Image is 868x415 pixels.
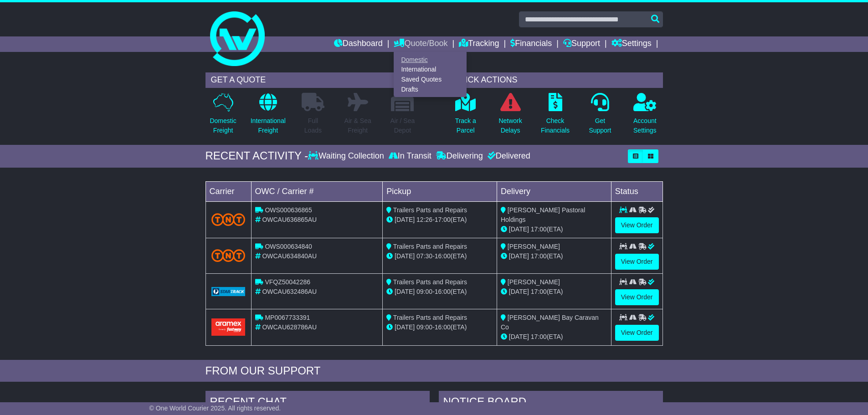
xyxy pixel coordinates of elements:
span: [PERSON_NAME] [508,243,560,250]
a: GetSupport [588,92,611,140]
span: 17:00 [531,225,547,233]
span: [DATE] [395,216,415,223]
a: Drafts [394,84,466,94]
a: Quote/Book [394,36,447,52]
td: Status [611,181,663,201]
span: OWCAU628786AU [262,323,317,331]
img: GetCarrierServiceLogo [211,287,246,296]
span: [DATE] [395,288,415,295]
p: Full Loads [302,116,324,135]
span: Trailers Parts and Repairs [393,278,467,286]
a: International [394,65,466,75]
p: Air & Sea Freight [344,116,371,135]
p: Check Financials [541,116,570,135]
a: Domestic [394,55,466,65]
div: Delivering [434,151,485,161]
div: (ETA) [501,287,607,297]
a: Dashboard [334,36,383,52]
a: View Order [615,254,659,270]
a: Financials [510,36,552,52]
td: Carrier [205,181,251,201]
span: 16:00 [435,252,451,260]
span: 07:30 [416,252,432,260]
span: 17:00 [531,288,547,295]
div: Delivered [485,151,530,161]
p: Network Delays [498,116,522,135]
span: [DATE] [395,323,415,331]
div: FROM OUR SUPPORT [205,364,663,378]
span: OWS000636865 [265,206,312,214]
div: - (ETA) [386,287,493,297]
img: TNT_Domestic.png [211,249,246,261]
span: Trailers Parts and Repairs [393,243,467,250]
span: OWCAU636865AU [262,216,317,223]
a: AccountSettings [633,92,657,140]
div: Quote/Book [394,52,467,97]
a: DomesticFreight [209,92,236,140]
span: [DATE] [509,225,529,233]
div: (ETA) [501,225,607,234]
span: [PERSON_NAME] [508,278,560,286]
td: Pickup [383,181,497,201]
div: Waiting Collection [308,151,386,161]
span: OWS000634840 [265,243,312,250]
span: © One World Courier 2025. All rights reserved. [149,405,281,412]
span: 09:00 [416,323,432,331]
a: View Order [615,289,659,305]
span: 16:00 [435,323,451,331]
a: Track aParcel [455,92,477,140]
a: Settings [611,36,652,52]
a: View Order [615,325,659,341]
span: [DATE] [509,333,529,340]
a: CheckFinancials [540,92,570,140]
p: Air / Sea Depot [390,116,415,135]
div: - (ETA) [386,251,493,261]
span: 09:00 [416,288,432,295]
div: RECENT ACTIVITY - [205,149,308,163]
a: InternationalFreight [250,92,286,140]
td: Delivery [497,181,611,201]
a: NetworkDelays [498,92,522,140]
span: OWCAU634840AU [262,252,317,260]
span: 17:00 [531,252,547,260]
div: (ETA) [501,332,607,342]
div: - (ETA) [386,323,493,332]
td: OWC / Carrier # [251,181,383,201]
span: [DATE] [509,252,529,260]
p: Track a Parcel [455,116,476,135]
span: 12:26 [416,216,432,223]
span: 16:00 [435,288,451,295]
img: Aramex.png [211,318,246,335]
span: [DATE] [509,288,529,295]
div: GET A QUOTE [205,72,421,88]
a: Tracking [459,36,499,52]
p: International Freight [251,116,286,135]
span: OWCAU632486AU [262,288,317,295]
p: Get Support [589,116,611,135]
a: Saved Quotes [394,75,466,85]
span: 17:00 [531,333,547,340]
span: 17:00 [435,216,451,223]
p: Account Settings [633,116,657,135]
div: In Transit [386,151,434,161]
a: Support [563,36,600,52]
span: MP0067733391 [265,314,310,321]
a: View Order [615,217,659,233]
span: Trailers Parts and Repairs [393,206,467,214]
div: QUICK ACTIONS [448,72,663,88]
div: - (ETA) [386,215,493,225]
span: [PERSON_NAME] Pastoral Holdings [501,206,585,223]
span: Trailers Parts and Repairs [393,314,467,321]
span: [DATE] [395,252,415,260]
img: TNT_Domestic.png [211,213,246,225]
span: VFQZ50042286 [265,278,310,286]
span: [PERSON_NAME] Bay Caravan Co [501,314,599,331]
div: (ETA) [501,251,607,261]
p: Domestic Freight [210,116,236,135]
